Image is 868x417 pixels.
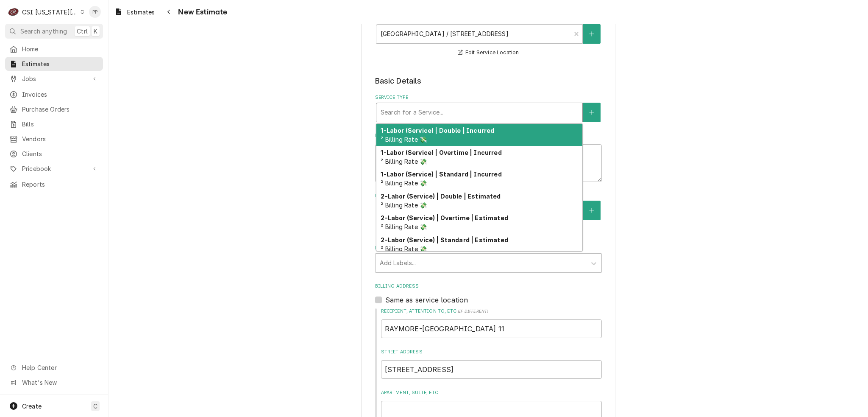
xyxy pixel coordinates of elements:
[5,147,103,161] a: Clients
[5,361,103,375] a: Go to Help Center
[381,349,602,379] div: Street Address
[381,171,501,178] strong: 1-Labor (Service) | Standard | Incurred
[175,6,227,18] span: New Estimate
[22,90,99,99] span: Invoices
[589,109,594,115] svg: Create New Service
[381,308,602,338] div: Recipient, Attention To, etc.
[93,402,97,411] span: C
[381,245,427,252] span: ² Billing Rate 💸
[94,27,97,36] span: K
[8,6,19,18] div: C
[89,6,101,18] div: Philip Potter's Avatar
[381,202,427,209] span: ² Billing Rate 💸
[375,132,602,182] div: Reason For Call
[22,403,42,410] span: Create
[22,180,99,189] span: Reports
[22,59,99,68] span: Estimates
[111,5,158,19] a: Estimates
[375,283,602,290] label: Billing Address
[589,207,594,213] svg: Create New Equipment
[583,24,601,44] button: Create New Location
[381,193,501,200] strong: 2-Labor (Service) | Double | Estimated
[375,94,602,101] label: Service Type
[5,162,103,176] a: Go to Pricebook
[381,349,602,355] label: Street Address
[381,308,602,315] label: Recipient, Attention To, etc.
[381,236,508,243] strong: 2-Labor (Service) | Standard | Estimated
[375,16,602,58] div: Service Location
[589,31,594,37] svg: Create New Location
[375,76,602,87] legend: Basic Details
[5,57,103,71] a: Estimates
[583,103,601,122] button: Create New Service
[375,94,602,122] div: Service Type
[381,179,427,187] span: ² Billing Rate 💸
[22,363,98,372] span: Help Center
[22,378,98,387] span: What's New
[22,105,99,114] span: Purchase Orders
[385,295,468,305] label: Same as service location
[375,193,602,199] label: Equipment
[20,27,67,36] span: Search anything
[381,223,427,230] span: ² Billing Rate 💸
[375,245,602,272] div: Labels
[89,6,101,18] div: PP
[127,8,155,17] span: Estimates
[22,164,86,173] span: Pricebook
[375,193,602,235] div: Equipment
[583,201,601,220] button: Create New Equipment
[5,177,103,191] a: Reports
[5,375,103,389] a: Go to What's New
[5,72,103,86] a: Go to Jobs
[162,5,175,19] button: Navigate back
[22,8,78,17] div: CSI [US_STATE][GEOGRAPHIC_DATA]
[381,136,427,143] span: ² Billing Rate 💸
[381,158,427,165] span: ² Billing Rate 💸
[8,6,19,18] div: CSI Kansas City's Avatar
[458,309,488,313] span: ( if different )
[381,127,494,134] strong: 1-Labor (Service) | Double | Incurred
[456,48,520,58] button: Edit Service Location
[22,149,99,158] span: Clients
[381,149,501,156] strong: 1-Labor (Service) | Overtime | Incurred
[22,134,99,143] span: Vendors
[375,132,602,139] label: Reason For Call
[5,117,103,131] a: Bills
[5,24,103,39] button: Search anythingCtrlK
[5,87,103,101] a: Invoices
[22,120,99,129] span: Bills
[22,45,99,53] span: Home
[5,102,103,116] a: Purchase Orders
[5,132,103,146] a: Vendors
[77,27,88,36] span: Ctrl
[381,389,602,396] label: Apartment, Suite, etc.
[22,74,86,83] span: Jobs
[5,42,103,56] a: Home
[375,245,602,252] label: Labels
[381,214,508,221] strong: 2-Labor (Service) | Overtime | Estimated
